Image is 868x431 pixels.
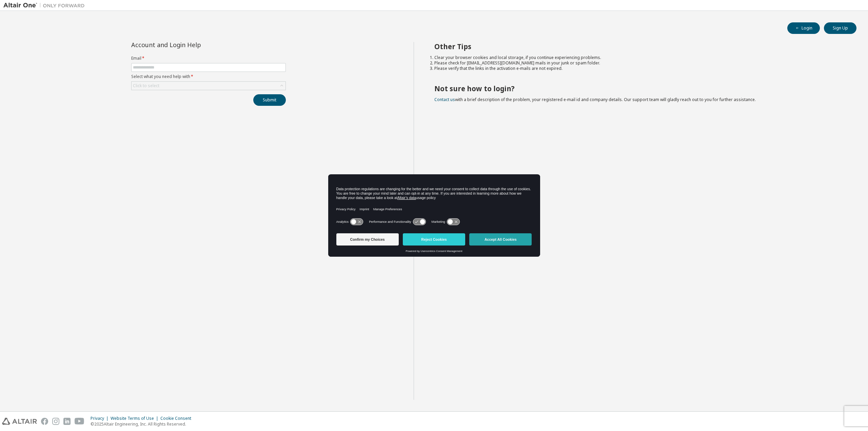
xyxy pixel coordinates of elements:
[131,42,255,47] div: Account and Login Help
[434,55,845,60] li: Clear your browser cookies and local storage, if you continue experiencing problems.
[133,83,159,89] div: Click to select
[131,74,286,79] label: Select what you need help with
[434,60,845,66] li: Please check for [EMAIL_ADDRESS][DOMAIN_NAME] mails in your junk or spam folder.
[3,2,88,9] img: Altair One
[434,97,756,102] span: with a brief description of the problem, your registered e-mail id and company details. Our suppo...
[434,84,845,93] h2: Not sure how to login?
[41,418,48,425] img: facebook.svg
[824,22,856,34] button: Sign Up
[434,97,455,102] a: Contact us
[111,416,160,421] div: Website Terms of Use
[75,418,84,425] img: youtube.svg
[91,416,111,421] div: Privacy
[253,94,286,106] button: Submit
[91,421,195,427] p: © 2025 Altair Engineering, Inc. All Rights Reserved.
[2,418,37,425] img: altair_logo.svg
[434,66,845,71] li: Please verify that the links in the activation e-mails are not expired.
[131,56,286,61] label: Email
[787,22,820,34] button: Login
[63,418,71,425] img: linkedin.svg
[52,418,59,425] img: instagram.svg
[160,416,195,421] div: Cookie Consent
[132,82,285,90] div: Click to select
[434,42,845,51] h2: Other Tips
